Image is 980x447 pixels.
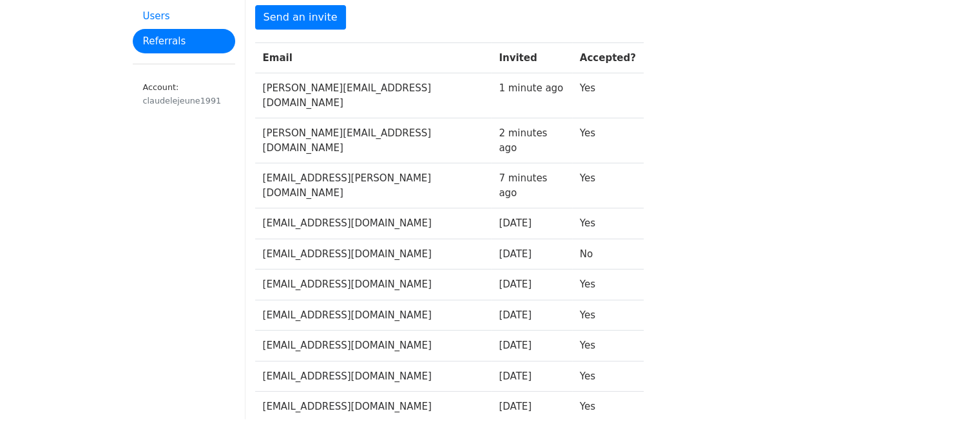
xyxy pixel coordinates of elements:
[255,331,492,361] td: [EMAIL_ADDRESS][DOMAIN_NAME]
[572,239,644,269] td: No
[491,361,572,392] td: [DATE]
[143,95,225,107] div: claudelejeune1991
[491,392,572,422] td: [DATE]
[491,269,572,300] td: [DATE]
[491,300,572,331] td: [DATE]
[255,392,492,422] td: [EMAIL_ADDRESS][DOMAIN_NAME]
[491,331,572,361] td: [DATE]
[255,269,492,300] td: [EMAIL_ADDRESS][DOMAIN_NAME]
[572,118,644,163] td: Yes
[255,42,492,73] th: Email
[255,5,346,30] a: Send an invite
[255,118,492,163] td: [PERSON_NAME][EMAIL_ADDRESS][DOMAIN_NAME]
[491,73,572,118] td: 1 minute ago
[255,163,492,208] td: [EMAIL_ADDRESS][PERSON_NAME][DOMAIN_NAME]
[491,208,572,239] td: [DATE]
[133,4,235,29] a: Users
[255,361,492,392] td: [EMAIL_ADDRESS][DOMAIN_NAME]
[572,392,644,422] td: Yes
[572,208,644,239] td: Yes
[916,385,980,447] div: Widget de chat
[255,239,492,269] td: [EMAIL_ADDRESS][DOMAIN_NAME]
[572,163,644,208] td: Yes
[255,300,492,331] td: [EMAIL_ADDRESS][DOMAIN_NAME]
[572,331,644,361] td: Yes
[143,82,225,107] small: Account:
[133,29,235,54] a: Referrals
[572,73,644,118] td: Yes
[491,163,572,208] td: 7 minutes ago
[491,42,572,73] th: Invited
[572,42,644,73] th: Accepted?
[572,361,644,392] td: Yes
[255,73,492,118] td: [PERSON_NAME][EMAIL_ADDRESS][DOMAIN_NAME]
[916,385,980,447] iframe: Chat Widget
[572,300,644,331] td: Yes
[255,208,492,239] td: [EMAIL_ADDRESS][DOMAIN_NAME]
[491,118,572,163] td: 2 minutes ago
[491,239,572,269] td: [DATE]
[572,269,644,300] td: Yes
